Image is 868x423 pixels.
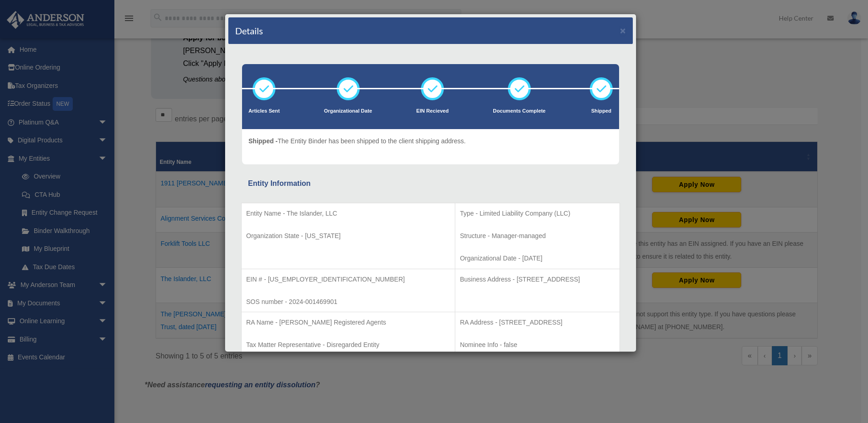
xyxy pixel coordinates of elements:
button: × [620,26,626,35]
p: Business Address - [STREET_ADDRESS] [460,274,615,285]
p: Organizational Date - [DATE] [460,253,615,264]
p: Tax Matter Representative - Disregarded Entity [246,339,450,351]
p: Structure - Manager-managed [460,230,615,242]
h4: Details [235,24,263,37]
span: Shipped - [248,137,278,145]
p: Organization State - [US_STATE] [246,230,450,242]
p: Organizational Date [324,107,372,116]
p: EIN # - [US_EMPLOYER_IDENTIFICATION_NUMBER] [246,274,450,285]
p: EIN Recieved [416,107,449,116]
div: Entity Information [248,177,613,190]
p: Type - Limited Liability Company (LLC) [460,208,615,219]
p: RA Name - [PERSON_NAME] Registered Agents [246,317,450,328]
p: The Entity Binder has been shipped to the client shipping address. [248,136,466,147]
p: Nominee Info - false [460,339,615,351]
p: Entity Name - The Islander, LLC [246,208,450,219]
p: Shipped [590,107,613,116]
p: SOS number - 2024-001469901 [246,296,450,308]
p: Documents Complete [493,107,545,116]
p: Articles Sent [248,107,280,116]
p: RA Address - [STREET_ADDRESS] [460,317,615,328]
